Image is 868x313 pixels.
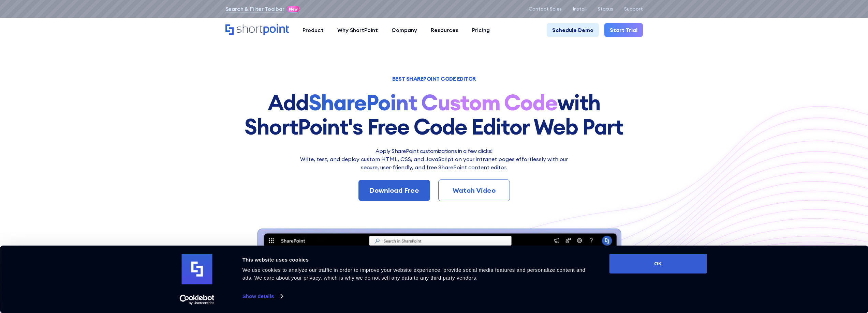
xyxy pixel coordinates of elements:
[337,26,378,34] div: Why ShortPoint
[303,26,324,34] div: Product
[438,179,510,201] a: Watch Video
[609,254,707,273] button: OK
[472,26,490,34] div: Pricing
[225,76,643,81] h1: BEST SHAREPOINT CODE EDITOR
[450,185,499,195] div: Watch Video
[369,185,419,195] div: Download Free
[604,23,643,37] a: Start Trial
[296,23,330,37] a: Product
[182,254,212,284] img: logo
[242,267,586,281] span: We use cookies to analyze our traffic in order to improve your website experience, provide social...
[465,23,497,37] a: Pricing
[242,256,594,264] div: This website uses cookies
[424,23,465,37] a: Resources
[547,23,599,37] a: Schedule Demo
[392,26,417,34] div: Company
[330,23,385,37] a: Why ShortPoint
[624,6,643,12] a: Support
[296,147,572,155] h2: Apply SharePoint customizations in a few clicks!
[225,24,289,36] a: Home
[358,180,430,201] a: Download Free
[167,295,227,305] a: Usercentrics Cookiebot - opens in a new window
[225,91,643,139] h1: Add with ShortPoint's Free Code Editor Web Part
[431,26,458,34] div: Resources
[225,5,284,13] a: Search & Filter Toolbar
[296,155,572,171] p: Write, test, and deploy custom HTML, CSS, and JavaScript on your intranet pages effortlessly wi﻿t...
[242,291,283,301] a: Show details
[309,89,558,116] strong: SharePoint Custom Code
[385,23,424,37] a: Company
[598,6,613,12] a: Status
[529,6,562,12] a: Contact Sales
[573,6,587,12] a: Install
